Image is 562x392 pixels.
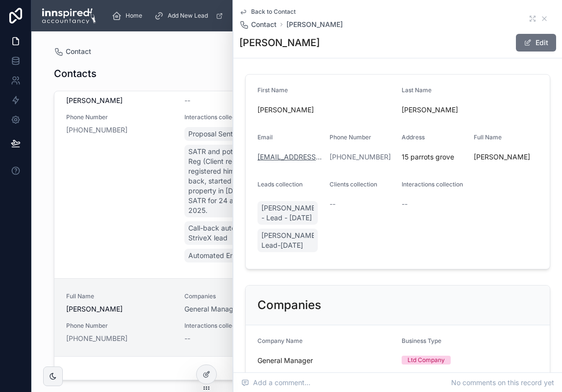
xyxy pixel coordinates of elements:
[257,133,273,141] span: Email
[188,129,233,139] span: Proposal Sent
[184,145,287,217] a: SATR and potentially SATR Reg (Client reckons he registered himself a while back, started renting...
[54,278,539,357] a: Full Name[PERSON_NAME]CompaniesGeneral ManagerEmail[EMAIL_ADDRESS][DOMAIN_NAME]Address15 parrots ...
[66,125,128,135] a: [PHONE_NUMBER]
[257,152,322,162] a: [EMAIL_ADDRESS][DOMAIN_NAME]
[184,304,240,314] a: General Manager
[66,304,173,314] span: [PERSON_NAME]
[257,105,394,115] span: [PERSON_NAME]
[257,297,321,313] h2: Companies
[251,8,296,16] span: Back to Contact
[402,86,432,94] span: Last Name
[330,133,371,141] span: Phone Number
[188,251,259,261] span: Automated Email Sent
[66,96,173,105] span: [PERSON_NAME]
[188,223,283,243] span: Call-back auto scheduled for StriveX lead
[241,378,310,388] span: Add a comment...
[402,181,463,188] span: Interactions collection
[151,7,228,25] a: Add New Lead
[286,20,343,29] a: [PERSON_NAME]
[188,147,283,215] span: SATR and potentially SATR Reg (Client reckons he registered himself a while back, started renting...
[474,133,502,141] span: Full Name
[184,249,263,262] a: Automated Email Sent
[261,231,314,250] span: [PERSON_NAME]-Lead-[DATE]
[184,292,291,300] span: Companies
[54,67,97,80] h1: Contacts
[184,113,291,121] span: Interactions collection
[184,96,190,105] span: --
[126,12,142,20] span: Home
[402,199,408,209] span: --
[261,203,314,223] span: [PERSON_NAME] - Lead - [DATE]
[330,199,335,209] span: --
[239,20,277,29] a: Contact
[257,86,288,94] span: First Name
[184,221,287,245] a: Call-back auto scheduled for StriveX lead
[251,20,277,29] span: Contact
[109,7,149,25] a: Home
[257,356,394,366] span: General Manager
[402,152,466,162] span: 15 parrots grove
[54,70,539,278] a: Full Name[PERSON_NAME]Companies--Email[EMAIL_ADDRESS][DOMAIN_NAME]AddressPhone Number[PHONE_NUMBE...
[168,12,208,20] span: Add New Lead
[330,152,391,162] a: [PHONE_NUMBER]
[451,378,554,388] span: No comments on this record yet
[516,34,556,52] button: Edit
[402,105,538,115] span: [PERSON_NAME]
[402,133,425,141] span: Address
[66,322,173,330] span: Phone Number
[402,337,441,344] span: Business Type
[239,8,296,16] a: Back to Contact
[474,152,538,162] span: [PERSON_NAME]
[330,181,377,188] span: Clients collection
[66,334,128,343] a: [PHONE_NUMBER]
[54,47,91,56] a: Contact
[257,337,303,344] span: Company Name
[239,36,320,50] h1: [PERSON_NAME]
[104,5,523,26] div: scrollable content
[257,201,318,225] a: [PERSON_NAME] - Lead - [DATE]
[184,127,237,141] a: Proposal Sent
[408,356,445,365] div: Ltd Company
[66,47,91,56] span: Contact
[184,322,291,330] span: Interactions collection
[66,292,173,300] span: Full Name
[230,7,299,25] a: Leads107
[66,113,173,121] span: Phone Number
[184,334,190,343] span: --
[257,181,303,188] span: Leads collection
[257,229,318,252] a: [PERSON_NAME]-Lead-[DATE]
[39,8,96,24] img: App logo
